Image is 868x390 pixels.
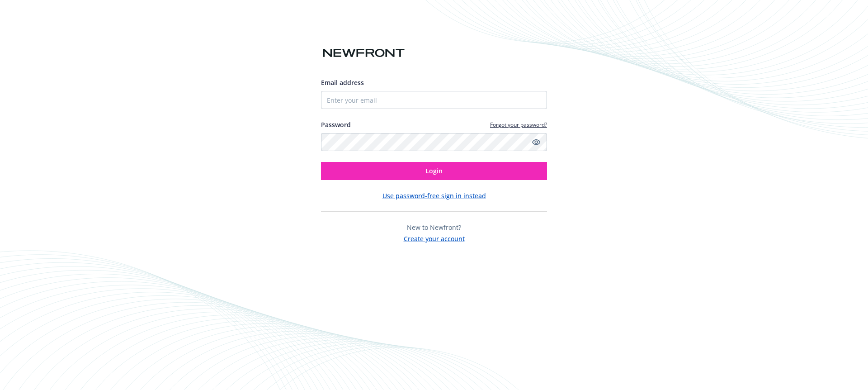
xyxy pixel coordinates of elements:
[321,162,547,180] button: Login
[321,91,547,109] input: Enter your email
[382,191,486,200] button: Use password-free sign in instead
[425,166,443,175] span: Login
[321,133,547,151] input: Enter your password
[321,45,406,61] img: Newfront logo
[490,121,547,128] a: Forgot your password?
[407,223,461,232] span: New to Newfront?
[321,120,351,129] label: Password
[321,78,364,87] span: Email address
[531,137,542,147] a: Show password
[404,232,465,243] button: Create your account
